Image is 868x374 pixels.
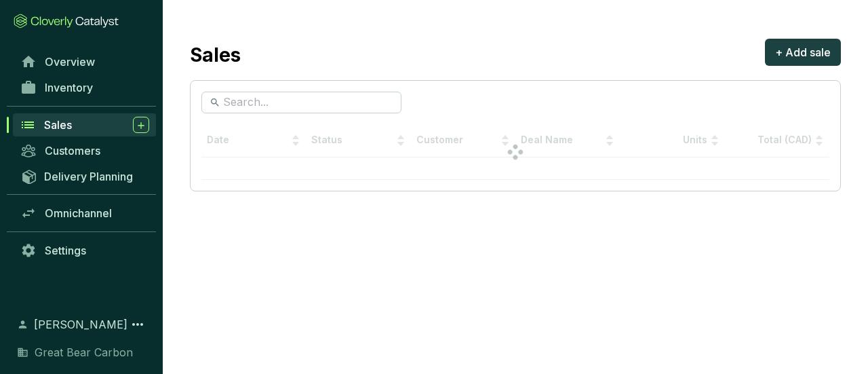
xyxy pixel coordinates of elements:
[44,118,72,132] span: Sales
[34,316,127,333] span: [PERSON_NAME]
[14,239,156,262] a: Settings
[14,76,156,99] a: Inventory
[45,81,93,94] span: Inventory
[223,95,381,110] input: Search...
[14,50,156,73] a: Overview
[14,139,156,162] a: Customers
[44,170,133,183] span: Delivery Planning
[45,206,112,220] span: Omnichannel
[45,244,86,257] span: Settings
[765,39,841,66] button: + Add sale
[190,41,241,69] h2: Sales
[45,55,95,69] span: Overview
[14,165,156,187] a: Delivery Planning
[45,144,100,157] span: Customers
[13,113,156,136] a: Sales
[775,44,831,60] span: + Add sale
[35,344,133,360] span: Great Bear Carbon
[14,202,156,225] a: Omnichannel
